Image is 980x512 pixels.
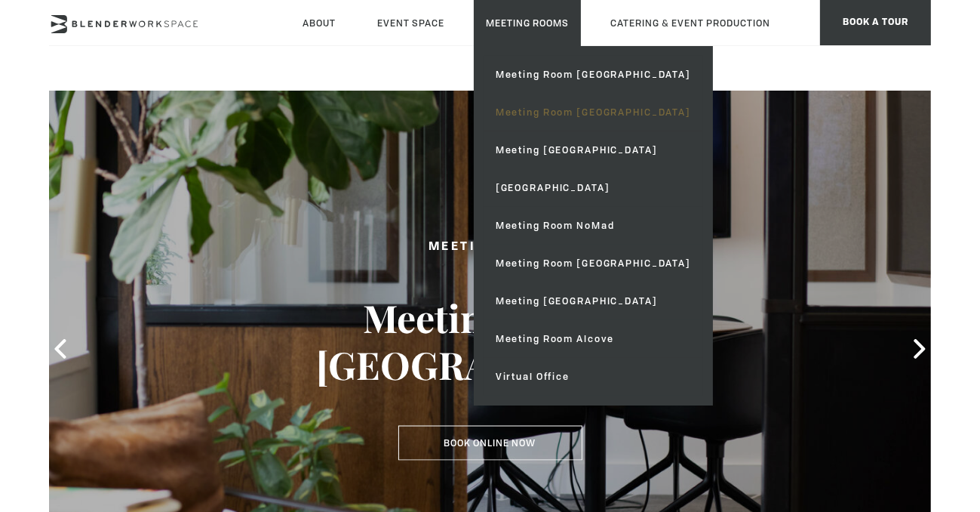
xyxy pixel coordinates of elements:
iframe: Chat Widget [905,440,980,512]
a: Book Online Now [398,426,582,461]
a: Meeting Room Alcove [484,320,703,358]
a: Meeting [GEOGRAPHIC_DATA] [484,282,703,320]
h3: Meeting Room [GEOGRAPHIC_DATA] [317,295,664,388]
a: Meeting Room [GEOGRAPHIC_DATA] [484,56,703,94]
a: Meeting Room NoMad [484,207,703,245]
h2: Meeting Space [317,238,664,257]
a: Meeting Room [GEOGRAPHIC_DATA] [484,245,703,282]
a: Meeting [GEOGRAPHIC_DATA] [484,131,703,169]
a: [GEOGRAPHIC_DATA] [484,169,703,207]
a: Meeting Room [GEOGRAPHIC_DATA] [484,94,703,131]
a: Virtual Office [484,358,703,396]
